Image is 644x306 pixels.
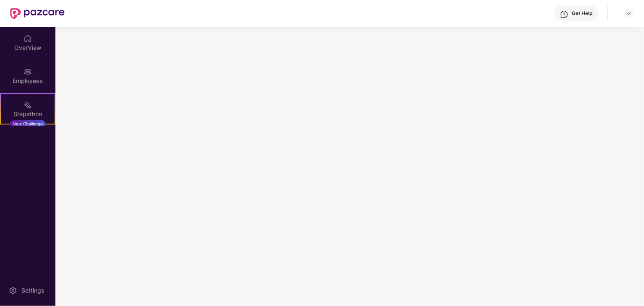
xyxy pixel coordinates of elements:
div: Get Help [572,10,592,17]
img: svg+xml;base64,PHN2ZyBpZD0iSG9tZSIgeG1sbnM9Imh0dHA6Ly93d3cudzMub3JnLzIwMDAvc3ZnIiB3aWR0aD0iMjAiIG... [24,34,32,43]
img: New Pazcare Logo [10,8,65,19]
img: svg+xml;base64,PHN2ZyBpZD0iRHJvcGRvd24tMzJ4MzIiIHhtbG5zPSJodHRwOi8vd3d3LnczLm9yZy8yMDAwL3N2ZyIgd2... [626,10,632,17]
img: svg+xml;base64,PHN2ZyB4bWxucz0iaHR0cDovL3d3dy53My5vcmcvMjAwMC9zdmciIHdpZHRoPSIyMSIgaGVpZ2h0PSIyMC... [24,101,32,109]
div: Stepathon [1,110,55,118]
img: svg+xml;base64,PHN2ZyBpZD0iSGVscC0zMngzMiIgeG1sbnM9Imh0dHA6Ly93d3cudzMub3JnLzIwMDAvc3ZnIiB3aWR0aD... [560,10,568,18]
div: Settings [19,286,47,295]
img: svg+xml;base64,PHN2ZyBpZD0iRW1wbG95ZWVzIiB4bWxucz0iaHR0cDovL3d3dy53My5vcmcvMjAwMC9zdmciIHdpZHRoPS... [24,67,32,76]
img: svg+xml;base64,PHN2ZyBpZD0iU2V0dGluZy0yMHgyMCIgeG1sbnM9Imh0dHA6Ly93d3cudzMub3JnLzIwMDAvc3ZnIiB3aW... [9,286,17,295]
div: New Challenge [10,120,45,127]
